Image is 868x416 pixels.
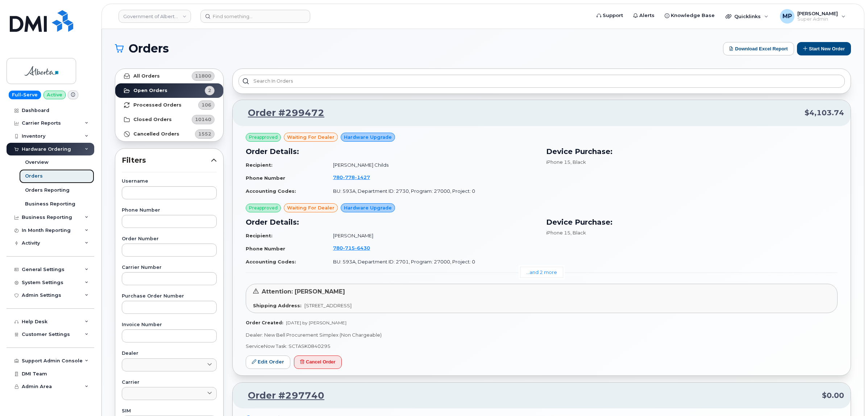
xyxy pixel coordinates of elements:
label: Carrier Number [122,265,217,270]
span: $0.00 [822,390,844,401]
strong: Phone Number [246,175,285,181]
span: waiting for dealer [287,134,335,141]
a: Order #297740 [239,389,324,402]
label: SIM [122,409,217,413]
a: All Orders11800 [115,69,223,83]
span: 6430 [355,245,370,251]
span: Hardware Upgrade [344,134,392,141]
span: Orders [129,43,169,54]
strong: Shipping Address: [253,303,302,308]
strong: Accounting Codes: [246,259,296,265]
span: 1427 [355,174,370,180]
strong: Cancelled Orders [133,131,179,137]
td: BU: 593A, Department ID: 2730, Program: 27000, Project: 0 [327,185,537,197]
label: Dealer [122,351,217,356]
button: Start New Order [797,42,851,55]
span: , Black [570,230,586,236]
strong: Order Created: [246,320,283,325]
strong: Processed Orders [133,102,182,108]
span: Filters [122,155,211,166]
strong: Accounting Codes: [246,188,296,194]
a: Edit Order [246,355,290,369]
span: [STREET_ADDRESS] [304,303,352,308]
label: Carrier [122,380,217,385]
strong: Open Orders [133,88,167,93]
input: Search in orders [238,75,845,88]
a: 7807156430 [333,245,379,251]
span: , Black [570,159,586,165]
span: 780 [333,245,370,251]
span: 778 [343,174,355,180]
span: $4,103.74 [805,108,844,118]
a: ...and 2 more [520,267,563,278]
strong: Recipient: [246,162,273,168]
label: Username [122,179,217,184]
a: Order #299472 [239,107,324,120]
span: [DATE] by [PERSON_NAME] [286,320,346,325]
td: [PERSON_NAME] Childs [327,159,537,171]
h3: Device Purchase: [546,217,838,228]
span: 2 [208,87,211,94]
a: Processed Orders106 [115,98,223,112]
span: Attention: [PERSON_NAME] [262,288,345,295]
a: 7807781427 [333,174,379,180]
h3: Device Purchase: [546,146,838,157]
span: Preapproved [249,134,278,141]
p: ServiceNow Task: SCTASK0840295 [246,343,838,350]
td: [PERSON_NAME] [327,229,537,242]
strong: Recipient: [246,233,273,238]
button: Cancel Order [294,355,342,369]
span: Preapproved [249,205,278,211]
span: Hardware Upgrade [344,204,392,211]
span: 11800 [195,72,211,79]
span: 780 [333,174,370,180]
a: Open Orders2 [115,83,223,98]
h3: Order Details: [246,146,537,157]
span: iPhone 15 [546,159,570,165]
span: iPhone 15 [546,230,570,236]
td: BU: 593A, Department ID: 2701, Program: 27000, Project: 0 [327,255,537,268]
label: Invoice Number [122,323,217,327]
strong: Closed Orders [133,117,172,122]
span: 715 [343,245,355,251]
span: waiting for dealer [287,204,335,211]
p: Dealer: New Bell Procurement Simplex (Non Chargeable) [246,332,838,338]
span: 106 [202,101,211,108]
button: Download Excel Report [723,42,794,55]
span: 1552 [198,130,211,137]
strong: Phone Number [246,246,285,251]
span: 10140 [195,116,211,123]
strong: All Orders [133,73,160,79]
a: Closed Orders10140 [115,112,223,127]
label: Order Number [122,237,217,241]
a: Cancelled Orders1552 [115,127,223,141]
h3: Order Details: [246,217,537,228]
label: Purchase Order Number [122,294,217,299]
label: Phone Number [122,208,217,213]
